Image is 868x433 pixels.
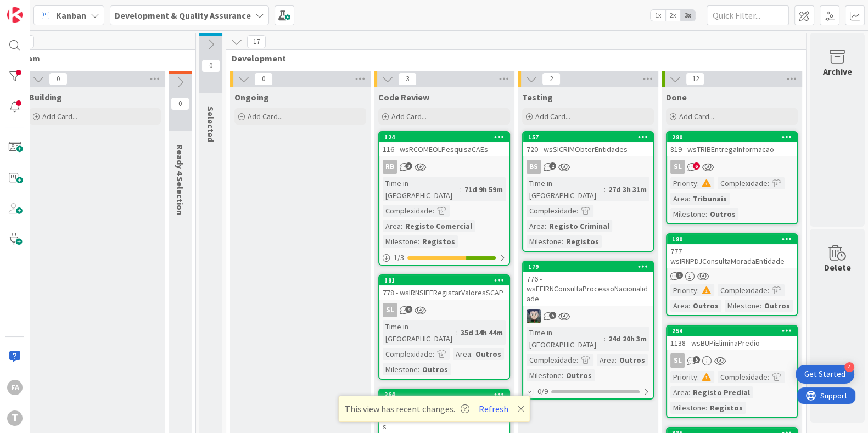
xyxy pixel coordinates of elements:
[171,97,189,110] span: 0
[175,144,186,215] span: Ready 4 Selection
[419,363,451,375] div: Outros
[458,327,506,339] div: 35d 14h 44m
[690,386,753,398] div: Registo Predial
[606,333,649,345] div: 24d 20h 3m
[523,262,653,272] div: 179
[384,277,509,284] div: 181
[576,205,578,217] span: :
[379,251,509,265] div: 1/3
[665,10,680,21] span: 2x
[522,261,654,400] a: 179776 - wsEEIRNConsultaProcessoNacionalidadeLSTime in [GEOGRAPHIC_DATA]:24d 20h 3mComplexidade:A...
[672,327,797,335] div: 254
[688,386,690,398] span: :
[651,10,665,21] span: 1x
[576,354,578,366] span: :
[679,111,714,121] span: Add Card...
[667,132,797,142] div: 280
[344,402,469,415] span: This view has recent changes.
[705,402,707,414] span: :
[615,354,617,366] span: :
[707,208,738,220] div: Outros
[471,348,473,360] span: :
[690,193,730,205] div: Tribunais
[680,10,695,21] span: 3x
[768,177,769,189] span: :
[379,275,509,300] div: 181778 - wsIRNSIFFRegistarValoresSCAP
[232,53,792,64] span: Development
[667,132,797,156] div: 280819 - wsTRIBEntregaInformacao
[597,354,615,366] div: Area
[824,261,851,274] div: Delete
[667,353,797,368] div: SL
[670,193,688,205] div: Area
[546,220,612,232] div: Registo Criminal
[401,220,402,232] span: :
[604,333,606,345] span: :
[725,300,760,312] div: Milestone
[670,371,697,383] div: Priority
[383,160,397,174] div: RB
[545,220,546,232] span: :
[248,111,283,121] span: Add Card...
[115,10,251,21] b: Development & Quality Assurance
[688,193,690,205] span: :
[523,132,653,156] div: 157720 - wsSICRIMObterEntidades
[42,111,77,121] span: Add Card...
[7,380,23,395] div: FA
[254,72,273,86] span: 0
[383,205,433,217] div: Complexidade
[718,371,768,383] div: Complexidade
[670,300,688,312] div: Area
[705,208,707,220] span: :
[718,284,768,296] div: Complexidade
[693,356,700,363] span: 5
[379,132,509,142] div: 124
[394,252,404,263] span: 1 / 3
[383,363,418,375] div: Milestone
[378,274,510,380] a: 181778 - wsIRNSIFFRegistarValoresSCAPSLTime in [GEOGRAPHIC_DATA]:35d 14h 44mComplexidade:Area:Out...
[379,303,509,317] div: SL
[49,72,68,86] span: 0
[405,306,412,313] span: 4
[676,272,683,279] span: 1
[379,160,509,174] div: RB
[670,160,685,174] div: SL
[760,300,761,312] span: :
[473,348,504,360] div: Outros
[667,326,797,350] div: 2541138 - wsBUPiEliminaPredio
[527,369,562,381] div: Milestone
[528,133,653,141] div: 157
[383,220,401,232] div: Area
[453,348,471,360] div: Area
[562,369,563,381] span: :
[234,92,269,103] span: Ongoing
[462,183,506,195] div: 71d 9h 59m
[667,160,797,174] div: SL
[823,65,852,78] div: Archive
[761,300,793,312] div: Outros
[523,309,653,323] div: LS
[527,309,541,323] img: LS
[383,348,433,360] div: Complexidade
[378,92,429,103] span: Code Review
[205,106,216,142] span: Selected
[667,234,797,268] div: 180777 - wsIRNPDJConsultaMoradaEntidade
[522,92,553,103] span: Testing
[379,285,509,300] div: 778 - wsIRNSIFFRegistarValoresSCAP
[670,208,705,220] div: Milestone
[56,9,86,22] span: Kanban
[201,59,220,72] span: 0
[523,272,653,306] div: 776 - wsEEIRNConsultaProcessoNacionalidade
[768,371,769,383] span: :
[542,72,561,86] span: 2
[384,133,509,141] div: 124
[667,234,797,244] div: 180
[604,183,606,195] span: :
[378,131,510,266] a: 124116 - wsRCOMEOLPesquisaCAEsRBTime in [GEOGRAPHIC_DATA]:71d 9h 59mComplexidade:Area:Registo Com...
[697,371,699,383] span: :
[688,300,690,312] span: :
[670,402,705,414] div: Milestone
[690,300,721,312] div: Outros
[7,7,23,23] img: Visit kanbanzone.com
[379,275,509,285] div: 181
